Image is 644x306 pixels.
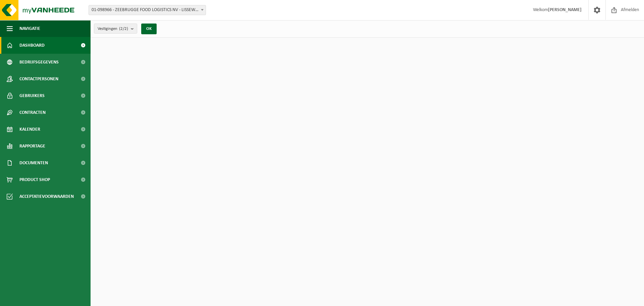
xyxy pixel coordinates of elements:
[19,121,40,138] span: Kalender
[19,104,46,121] span: Contracten
[19,37,45,54] span: Dashboard
[141,24,157,34] button: OK
[19,71,58,87] span: Contactpersonen
[89,5,206,15] span: 01-098966 - ZEEBRUGGE FOOD LOGISTICS NV - LISSEWEGE
[119,27,128,31] count: (2/2)
[548,7,582,12] strong: [PERSON_NAME]
[19,87,45,104] span: Gebruikers
[19,138,45,155] span: Rapportage
[98,24,128,34] span: Vestigingen
[89,5,206,15] span: 01-098966 - ZEEBRUGGE FOOD LOGISTICS NV - LISSEWEGE
[19,188,74,205] span: Acceptatievoorwaarden
[19,171,50,188] span: Product Shop
[19,20,40,37] span: Navigatie
[19,155,48,171] span: Documenten
[94,24,137,34] button: Vestigingen(2/2)
[19,54,59,71] span: Bedrijfsgegevens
